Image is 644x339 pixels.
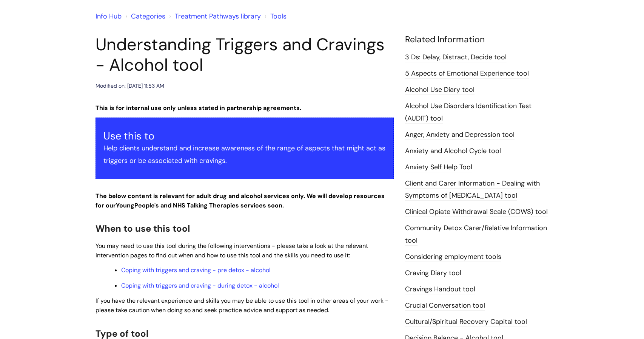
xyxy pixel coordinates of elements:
strong: This is for internal use only unless stated in partnership agreements. [96,104,301,112]
h1: Understanding Triggers and Cravings - Alcohol tool [96,34,394,75]
a: Anger, Anxiety and Depression tool [405,130,515,140]
a: Info Hub [96,12,122,21]
a: 3 Ds: Delay, Distract, Decide tool [405,53,507,62]
a: Considering employment tools [405,252,501,262]
p: Help clients understand and increase awareness of the range of aspects that might act as triggers... [103,142,386,167]
a: Tools [270,12,287,21]
a: Alcohol Use Disorders Identification Test (AUDIT) tool [405,101,532,123]
a: Anxiety and Alcohol Cycle tool [405,146,501,156]
li: Tools [263,10,287,22]
a: Craving Diary tool [405,268,461,278]
strong: Young [116,201,160,209]
a: Coping with triggers and craving - during detox - alcohol [121,282,279,289]
a: 5 Aspects of Emotional Experience tool [405,69,529,79]
h3: Use this to [103,130,386,142]
span: If you have the relevant experience and skills you may be able to use this tool in other areas of... [96,297,388,314]
a: Client and Carer Information - Dealing with Symptoms of [MEDICAL_DATA] tool [405,179,540,201]
li: Treatment Pathways library [167,10,261,22]
a: Cultural/Spiritual Recovery Capital tool [405,317,527,327]
a: Community Detox Carer/Relative Information tool [405,223,547,245]
a: Anxiety Self Help Tool [405,163,472,172]
li: Solution home [123,10,165,22]
a: Crucial Conversation tool [405,301,485,311]
span: You may need to use this tool during the following interventions - please take a look at the rele... [96,242,368,259]
a: Clinical Opiate Withdrawal Scale (COWS) tool [405,207,548,217]
a: Cravings Handout tool [405,285,475,294]
h4: Related Information [405,34,548,45]
span: When to use this tool [96,223,190,234]
a: Coping with triggers and craving - pre detox - alcohol [121,266,271,274]
strong: The below content is relevant for adult drug and alcohol services only. We will develop resources... [96,192,385,209]
div: Modified on: [DATE] 11:53 AM [96,81,164,91]
strong: People's [134,201,159,209]
a: Alcohol Use Diary tool [405,85,475,95]
a: Categories [131,12,165,21]
a: Treatment Pathways library [175,12,261,21]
